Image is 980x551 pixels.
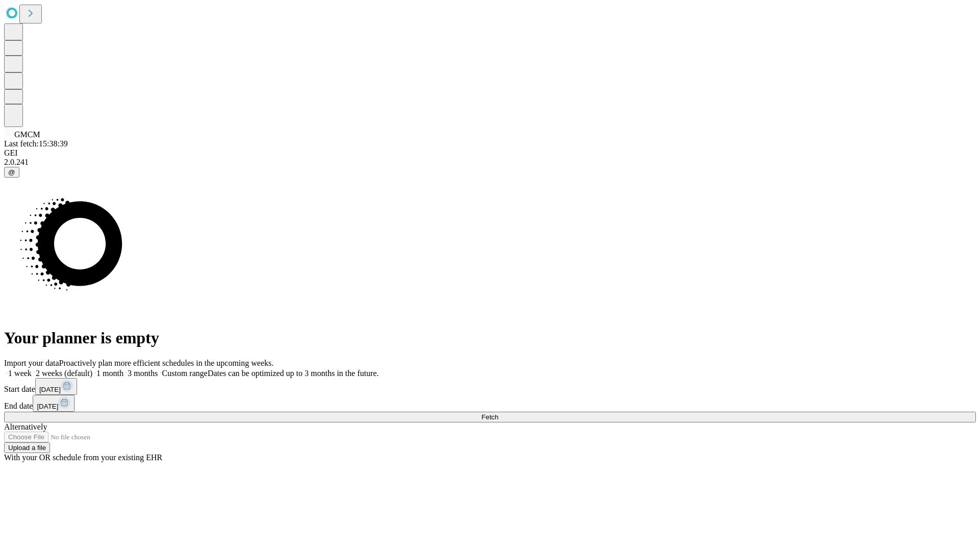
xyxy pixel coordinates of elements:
[4,359,59,367] span: Import your data
[162,369,207,378] span: Custom range
[4,453,162,462] span: With your OR schedule from your existing EHR
[33,395,75,412] button: [DATE]
[4,412,976,422] button: Fetch
[208,369,379,378] span: Dates can be optimized up to 3 months in the future.
[481,413,498,421] span: Fetch
[35,378,77,395] button: [DATE]
[4,167,19,178] button: @
[4,148,976,158] div: GEI
[59,359,274,367] span: Proactively plan more efficient schedules in the upcoming weeks.
[8,168,15,176] span: @
[4,395,976,412] div: End date
[4,158,976,167] div: 2.0.241
[14,130,40,139] span: GMCM
[39,386,61,393] span: [DATE]
[4,422,47,431] span: Alternatively
[8,369,32,378] span: 1 week
[96,369,124,378] span: 1 month
[4,378,976,395] div: Start date
[37,403,58,410] span: [DATE]
[36,369,92,378] span: 2 weeks (default)
[4,329,976,347] h1: Your planner is empty
[128,369,158,378] span: 3 months
[4,139,68,148] span: Last fetch: 15:38:39
[4,442,50,453] button: Upload a file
